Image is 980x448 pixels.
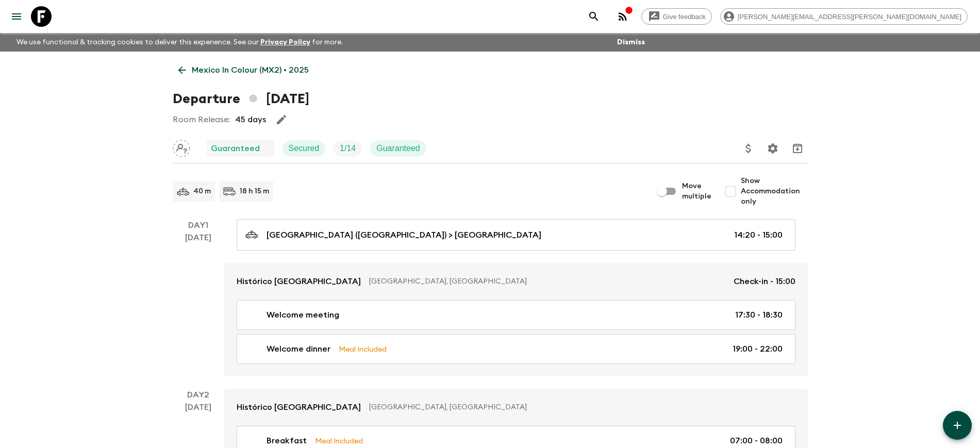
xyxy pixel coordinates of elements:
[614,35,647,49] button: Dismiss
[339,343,387,355] p: Meal Included
[334,140,362,157] div: Trip Fill
[369,276,725,287] p: [GEOGRAPHIC_DATA], [GEOGRAPHIC_DATA]
[173,89,309,109] h1: Departure [DATE]
[192,64,309,76] p: Mexico In Colour (MX2) • 2025
[315,435,363,446] p: Meal Included
[734,275,795,288] p: Check-in - 15:00
[369,402,787,412] p: [GEOGRAPHIC_DATA], [GEOGRAPHIC_DATA]
[741,176,808,207] span: Show Accommodation only
[584,6,604,27] button: search adventures
[173,60,314,80] a: Mexico In Colour (MX2) • 2025
[173,113,230,126] p: Room Release:
[237,334,795,364] a: Welcome dinnerMeal Included19:00 - 22:00
[735,309,783,321] p: 17:30 - 18:30
[787,138,808,159] button: Archive (Completed, Cancelled or Unsynced Departures only)
[267,229,541,241] p: [GEOGRAPHIC_DATA] ([GEOGRAPHIC_DATA]) > [GEOGRAPHIC_DATA]
[283,140,326,157] div: Secured
[211,142,260,155] p: Guaranteed
[289,142,320,155] p: Secured
[733,343,783,355] p: 19:00 - 22:00
[732,13,967,21] span: [PERSON_NAME][EMAIL_ADDRESS][PERSON_NAME][DOMAIN_NAME]
[682,181,712,202] span: Move multiple
[738,138,759,159] button: Update Price, Early Bird Discount and Costs
[237,219,795,251] a: [GEOGRAPHIC_DATA] ([GEOGRAPHIC_DATA]) > [GEOGRAPHIC_DATA]14:20 - 15:00
[730,435,783,447] p: 07:00 - 08:00
[734,229,783,241] p: 14:20 - 15:00
[376,142,420,155] p: Guaranteed
[641,8,712,25] a: Give feedback
[267,435,307,447] p: Breakfast
[762,138,783,159] button: Settings
[237,300,795,330] a: Welcome meeting17:30 - 18:30
[173,389,224,401] p: Day 2
[720,8,968,25] div: [PERSON_NAME][EMAIL_ADDRESS][PERSON_NAME][DOMAIN_NAME]
[237,401,361,413] p: Histórico [GEOGRAPHIC_DATA]
[224,263,808,300] a: Histórico [GEOGRAPHIC_DATA][GEOGRAPHIC_DATA], [GEOGRAPHIC_DATA]Check-in - 15:00
[193,186,211,196] p: 40 m
[12,33,347,52] p: We use functional & tracking cookies to deliver this experience. See our for more.
[657,13,711,21] span: Give feedback
[267,343,330,355] p: Welcome dinner
[240,186,269,196] p: 18 h 15 m
[173,219,224,231] p: Day 1
[237,275,361,288] p: Histórico [GEOGRAPHIC_DATA]
[235,113,266,126] p: 45 days
[260,39,310,46] a: Privacy Policy
[173,143,190,151] span: Assign pack leader
[340,142,356,155] p: 1 / 14
[224,389,808,426] a: Histórico [GEOGRAPHIC_DATA][GEOGRAPHIC_DATA], [GEOGRAPHIC_DATA]
[185,231,211,376] div: [DATE]
[6,6,27,27] button: menu
[267,309,339,321] p: Welcome meeting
